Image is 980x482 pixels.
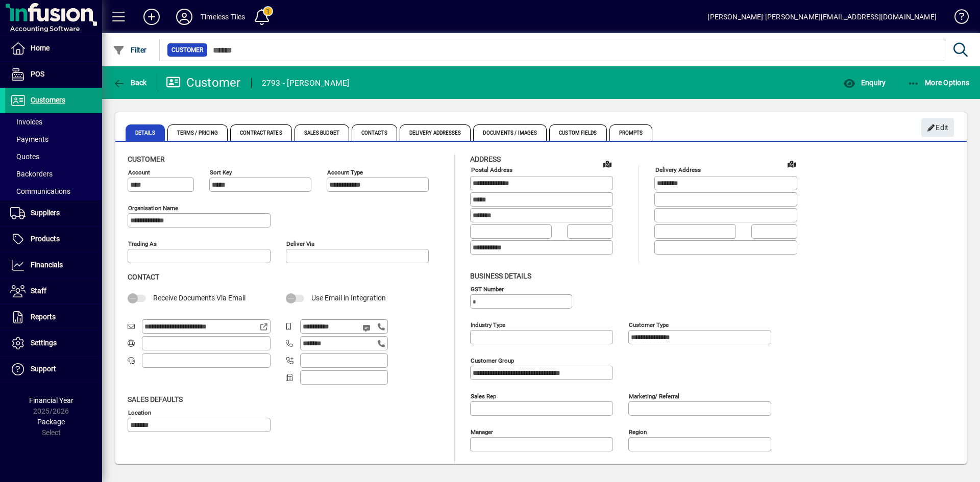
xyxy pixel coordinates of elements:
span: Documents / Images [473,124,547,141]
div: Timeless Tiles [201,9,245,25]
a: Quotes [5,148,102,165]
span: Prompts [609,124,653,141]
mat-label: Deliver via [286,240,314,247]
span: Enquiry [843,79,886,87]
span: Home [31,44,50,52]
a: View on map [599,156,616,172]
a: Invoices [5,113,102,131]
span: Customer [128,155,165,163]
span: Reports [31,313,56,321]
span: POS [31,70,44,78]
mat-label: Region [629,428,647,435]
a: Settings [5,331,102,356]
mat-label: Customer type [629,321,669,328]
a: Financials [5,252,102,278]
a: View on map [783,156,800,172]
div: 2793 - [PERSON_NAME] [262,75,350,91]
span: Contract Rates [230,124,291,141]
a: Support [5,357,102,382]
button: Profile [168,8,201,26]
mat-label: Location [128,409,151,416]
span: Financial Year [29,396,73,404]
button: More Options [905,73,972,92]
span: Invoices [10,118,42,126]
a: Suppliers [5,200,102,226]
mat-label: Manager [471,428,493,435]
span: Edit [927,119,949,136]
mat-label: Organisation name [128,205,178,212]
a: Backorders [5,165,102,183]
a: Communications [5,183,102,200]
span: Products [31,235,60,243]
mat-label: Account Type [327,169,363,176]
button: Add [135,8,168,26]
span: Filter [113,46,147,54]
span: Terms / Pricing [167,124,228,141]
a: Reports [5,305,102,330]
span: Backorders [10,170,53,178]
span: Delivery Addresses [400,124,471,141]
mat-label: Account [128,169,150,176]
button: Back [110,73,150,92]
span: Customer [171,45,203,55]
app-page-header-button: Back [102,73,158,92]
span: Customers [31,96,65,104]
span: Package [37,418,65,426]
a: Knowledge Base [947,2,967,35]
a: Products [5,226,102,252]
span: Address [470,155,501,163]
span: Support [31,365,56,373]
mat-label: Customer group [471,357,514,364]
button: Send SMS [355,316,380,340]
span: Custom Fields [549,124,606,141]
span: Settings [31,339,57,347]
span: Business details [470,272,531,280]
span: Sales Budget [295,124,349,141]
button: Filter [110,41,150,59]
span: More Options [908,79,970,87]
span: Contacts [352,124,397,141]
mat-label: Industry type [471,321,505,328]
span: Quotes [10,153,39,161]
span: Back [113,79,147,87]
mat-label: Marketing/ Referral [629,392,679,399]
a: POS [5,62,102,87]
span: Contact [128,273,159,281]
span: Communications [10,187,70,195]
span: Payments [10,135,48,143]
span: Use Email in Integration [311,294,386,302]
button: Edit [921,118,954,137]
a: Payments [5,131,102,148]
span: Suppliers [31,209,60,217]
span: Staff [31,287,46,295]
div: Customer [166,74,241,91]
mat-label: Sales rep [471,392,496,399]
span: Details [126,124,165,141]
span: Financials [31,261,63,269]
button: Enquiry [841,73,888,92]
mat-label: Sort key [210,169,232,176]
span: Sales defaults [128,395,183,403]
a: Staff [5,278,102,304]
a: Home [5,36,102,61]
mat-label: GST Number [471,285,504,292]
span: Receive Documents Via Email [153,294,246,302]
mat-label: Trading as [128,240,157,247]
div: [PERSON_NAME] [PERSON_NAME][EMAIL_ADDRESS][DOMAIN_NAME] [707,9,937,25]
